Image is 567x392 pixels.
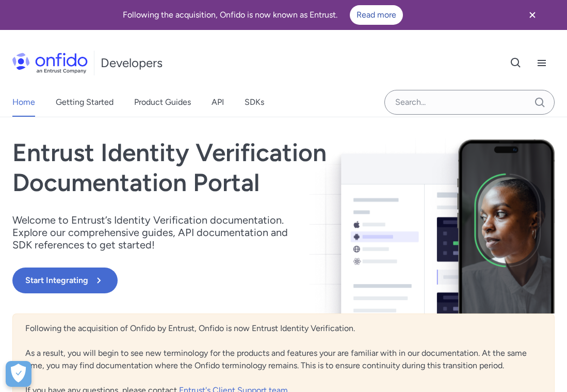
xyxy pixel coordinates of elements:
p: Welcome to Entrust’s Identity Verification documentation. Explore our comprehensive guides, API d... [12,214,301,251]
div: Cookie Preferences [6,361,31,387]
svg: Open navigation menu button [536,57,548,69]
button: Start Integrating [12,268,118,293]
a: SDKs [245,88,264,117]
img: Onfido Logo [12,53,88,73]
div: Following the acquisition, Onfido is now known as Entrust. [12,5,513,25]
h1: Entrust Identity Verification Documentation Portal [12,138,392,197]
a: Home [12,88,35,117]
a: Start Integrating [12,268,392,293]
input: Onfido search input field [384,90,555,115]
a: Product Guides [134,88,191,117]
button: Open Preferences [6,361,31,387]
a: Getting Started [56,88,114,117]
h1: Developers [101,55,163,71]
a: API [212,88,224,117]
button: Open navigation menu button [529,50,555,76]
button: Open search button [503,50,529,76]
svg: Open search button [510,57,522,69]
a: Read more [350,5,403,25]
button: Close banner [513,2,552,28]
svg: Close banner [526,9,539,21]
